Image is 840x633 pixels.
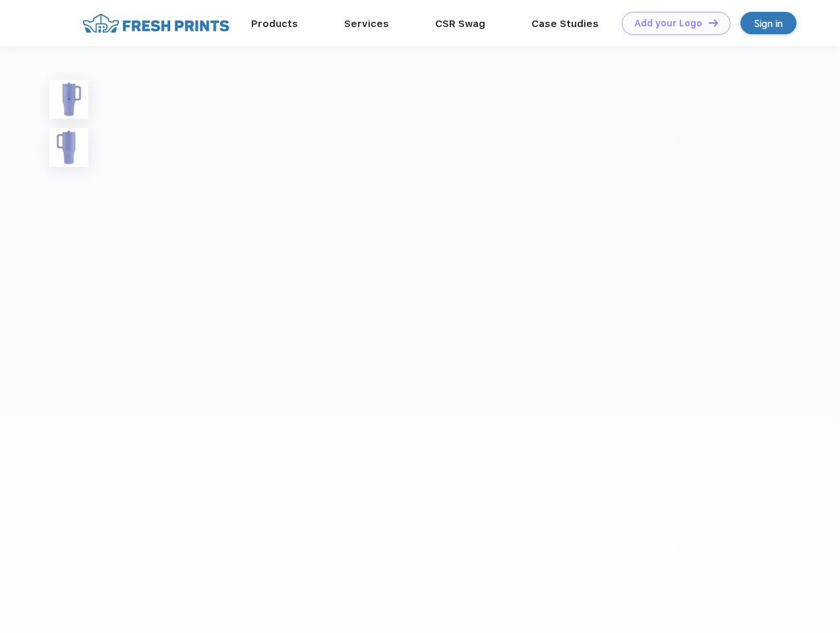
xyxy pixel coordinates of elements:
[78,12,233,35] img: fo%20logo%202.webp
[49,80,88,119] img: func=resize&h=100
[634,18,702,29] div: Add your Logo
[251,18,298,30] a: Products
[740,12,796,34] a: Sign in
[709,19,718,26] img: DT
[754,16,783,31] div: Sign in
[49,128,88,167] img: func=resize&h=100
